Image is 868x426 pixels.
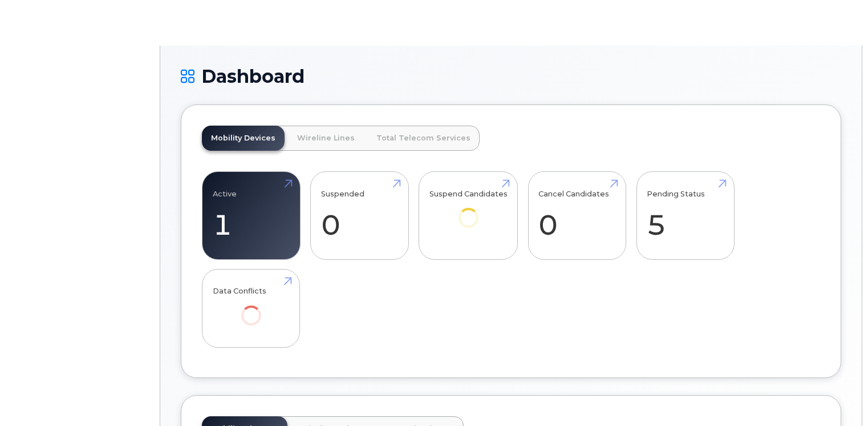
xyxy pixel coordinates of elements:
a: Data Conflicts [213,275,290,341]
a: Active 1 [213,178,290,254]
a: Pending Status 5 [647,178,724,254]
a: Wireline Lines [288,126,364,151]
a: Cancel Candidates 0 [538,178,615,254]
a: Mobility Devices [202,126,285,151]
a: Suspend Candidates [429,178,508,244]
a: Total Telecom Services [367,126,480,151]
a: Suspended 0 [321,178,398,254]
h1: Dashboard [181,66,841,86]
